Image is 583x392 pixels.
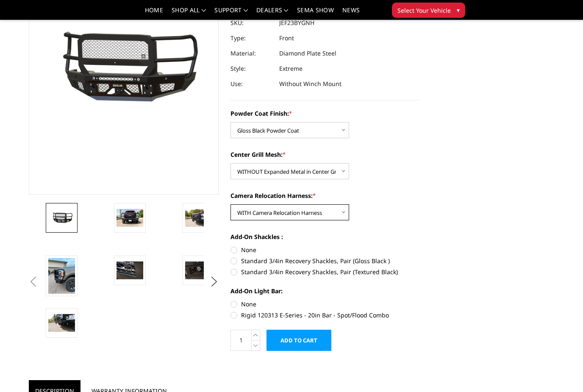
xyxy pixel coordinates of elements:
[230,300,420,309] label: None
[48,211,75,224] img: 2023-2025 Ford F250-350 - FT Series - Extreme Front Bumper
[230,61,273,76] dt: Style:
[208,275,220,288] button: Next
[145,7,163,19] a: Home
[230,267,420,276] label: Standard 3/4in Recovery Shackles, Pair (Textured Black)
[185,261,212,279] img: 2023-2025 Ford F250-350 - FT Series - Extreme Front Bumper
[117,261,143,279] img: 2023-2025 Ford F250-350 - FT Series - Extreme Front Bumper
[230,76,273,92] dt: Use:
[230,31,273,46] dt: Type:
[172,7,206,19] a: shop all
[230,245,420,254] label: None
[230,232,420,241] label: Add-On Shackles :
[256,7,289,19] a: Dealers
[230,256,420,265] label: Standard 3/4in Recovery Shackles, Pair (Gloss Black )
[48,314,75,332] img: 2023-2025 Ford F250-350 - FT Series - Extreme Front Bumper
[230,150,420,159] label: Center Grill Mesh:
[457,6,460,14] span: ▾
[279,61,303,76] dd: Extreme
[230,109,420,118] label: Powder Coat Finish:
[397,6,451,15] span: Select Your Vehicle
[392,3,465,18] button: Select Your Vehicle
[279,76,341,92] dd: Without Winch Mount
[230,15,273,31] dt: SKU:
[230,191,420,200] label: Camera Relocation Harness:
[230,286,420,295] label: Add-On Light Bar:
[27,275,39,288] button: Previous
[297,7,334,19] a: SEMA Show
[267,330,331,351] input: Add to Cart
[230,311,420,320] label: Rigid 120313 E-Series - 20in Bar - Spot/Flood Combo
[279,46,336,61] dd: Diamond Plate Steel
[230,46,273,61] dt: Material:
[117,209,143,227] img: 2023-2025 Ford F250-350 - FT Series - Extreme Front Bumper
[48,258,75,294] img: 2023-2025 Ford F250-350 - FT Series - Extreme Front Bumper
[279,15,314,31] dd: JEF23BYGNH
[214,7,248,19] a: Support
[185,209,212,227] img: 2023-2025 Ford F250-350 - FT Series - Extreme Front Bumper
[279,31,294,46] dd: Front
[342,7,360,19] a: News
